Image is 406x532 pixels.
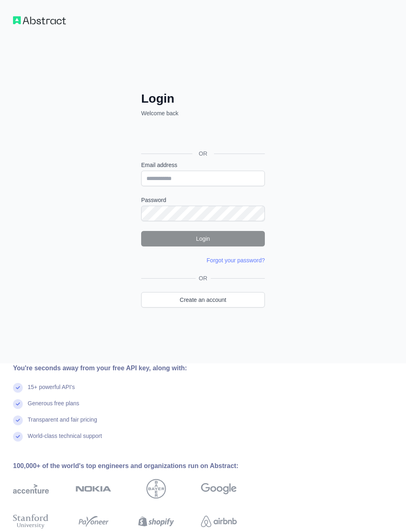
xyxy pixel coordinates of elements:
img: payoneer [76,512,111,530]
img: nokia [76,479,111,499]
img: check mark [13,383,23,393]
span: OR [196,274,211,282]
img: check mark [13,432,23,442]
img: accenture [13,479,49,499]
div: 100,000+ of the world's top engineers and organizations run on Abstract: [13,461,263,471]
button: Login [141,231,265,246]
a: Forgot your password? [207,257,265,264]
img: shopify [138,512,174,530]
label: Email address [141,161,265,169]
h2: Login [141,91,265,106]
div: You're seconds away from your free API key, along with: [13,363,263,373]
img: check mark [13,399,23,409]
iframe: Bejelentkezés Google-fiókkal gomb [137,126,267,144]
img: check mark [13,415,23,425]
img: google [201,479,237,499]
img: airbnb [201,512,237,530]
label: Password [141,196,265,204]
div: 15+ powerful API's [28,383,75,399]
a: Create an account [141,292,265,308]
div: World-class technical support [28,432,102,448]
img: bayer [146,479,166,499]
p: Welcome back [141,109,265,117]
div: Transparent and fair pricing [28,415,97,432]
div: Generous free plans [28,399,79,415]
span: OR [192,149,214,158]
img: Workflow [13,16,66,24]
img: stanford university [13,512,49,530]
